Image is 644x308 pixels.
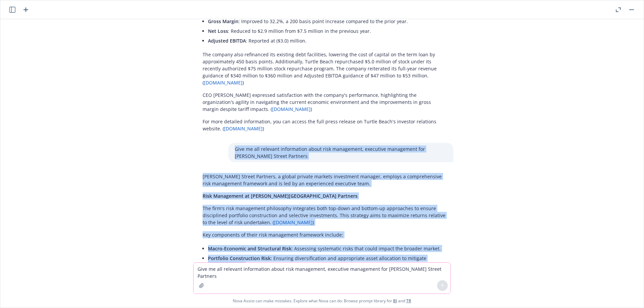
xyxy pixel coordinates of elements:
[208,244,447,253] li: : Assessing systematic risks that could impact the broader market.
[208,18,238,24] span: Gross Margin
[208,255,271,261] span: Portfolio Construction Risk
[208,16,447,26] li: : Improved to 32.2%, a 200 basis point increase compared to the prior year.
[208,253,447,270] li: : Ensuring diversification and appropriate asset allocation to mitigate potential losses.
[203,193,358,199] span: Risk Management at [PERSON_NAME][GEOGRAPHIC_DATA] Partners
[274,219,313,226] a: [DOMAIN_NAME]
[208,245,291,252] span: Macro-Economic and Structural Risk
[235,145,447,160] p: Give me all relevant information about risk management, executive management for [PERSON_NAME] St...
[203,51,447,86] p: The company also refinanced its existing debt facilities, lowering the cost of capital on the ter...
[203,231,447,238] p: Key components of their risk management framework include:
[208,38,246,44] span: Adjusted EBITDA
[233,294,411,308] span: Nova Assist can make mistakes. Explore what Nova can do: Browse prompt library for and
[204,79,243,86] a: [DOMAIN_NAME]
[203,91,447,113] p: CEO [PERSON_NAME] expressed satisfaction with the company's performance, highlighting the organiz...
[393,298,397,304] a: BI
[224,125,263,132] a: [DOMAIN_NAME]
[208,36,447,46] li: : Reported at ($3.0) million.
[203,173,447,187] p: [PERSON_NAME] Street Partners, a global private markets investment manager, employs a comprehensi...
[203,118,447,132] p: For more detailed information, you can access the full press release on Turtle Beach's investor r...
[208,28,228,34] span: Net Loss
[208,26,447,36] li: : Reduced to $2.9 million from $7.5 million in the previous year.
[406,298,411,304] a: TR
[203,205,447,226] p: The firm's risk management philosophy integrates both top-down and bottom-up approaches to ensure...
[272,106,311,112] a: [DOMAIN_NAME]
